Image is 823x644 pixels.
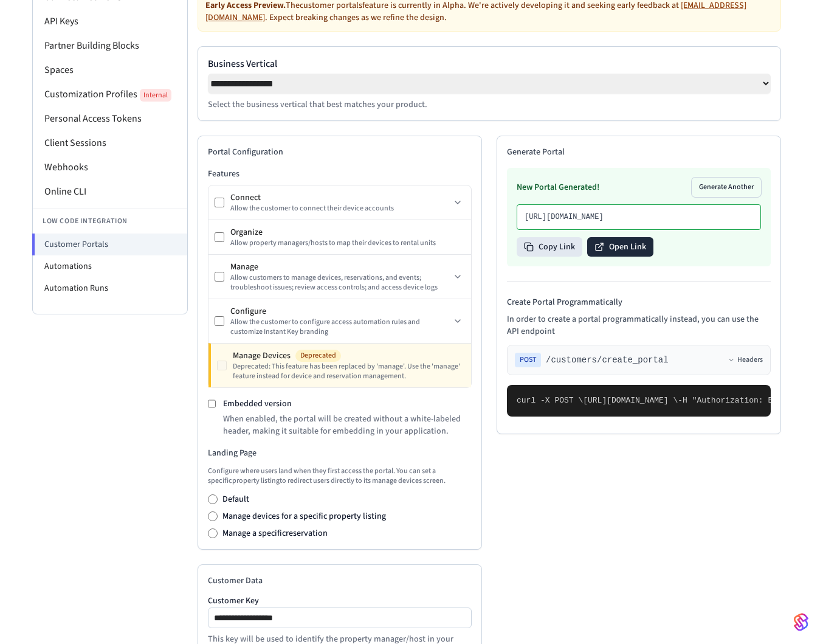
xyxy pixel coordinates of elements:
[222,493,249,505] label: Default
[230,226,465,238] div: Organize
[507,296,771,308] h4: Create Portal Programmatically
[583,396,678,405] span: [URL][DOMAIN_NAME] \
[728,355,763,365] button: Headers
[208,447,472,459] h3: Landing Page
[222,510,386,522] label: Manage devices for a specific property listing
[233,362,465,381] div: Deprecated: This feature has been replaced by 'manage'. Use the 'manage' feature instead for devi...
[517,396,583,405] span: curl -X POST \
[515,353,541,367] span: POST
[208,57,771,71] label: Business Vertical
[208,146,472,158] h2: Portal Configuration
[230,204,450,213] div: Allow the customer to connect their device accounts
[230,238,465,248] div: Allow property managers/hosts to map their devices to rental units
[230,273,450,293] div: Allow customers to manage devices, reservations, and events; troubleshoot issues; review access c...
[546,354,669,366] span: /customers/create_portal
[230,192,450,204] div: Connect
[517,181,599,193] h3: New Portal Generated!
[33,155,187,179] li: Webhooks
[33,131,187,155] li: Client Sessions
[223,398,292,410] label: Embedded version
[33,82,187,106] li: Customization Profiles
[517,237,582,257] button: Copy Link
[33,255,187,277] li: Automations
[208,597,472,605] label: Customer Key
[587,237,653,257] button: Open Link
[33,209,187,234] li: Low Code Integration
[223,413,472,437] p: When enabled, the portal will be created without a white-labeled header, making it suitable for e...
[33,9,187,33] li: API Keys
[208,99,771,111] p: Select the business vertical that best matches your product.
[230,261,450,273] div: Manage
[33,58,187,82] li: Spaces
[32,234,187,255] li: Customer Portals
[208,168,472,180] h3: Features
[230,305,450,317] div: Configure
[295,350,341,362] span: Deprecated
[222,527,328,539] label: Manage a specific reservation
[507,313,771,338] p: In order to create a portal programmatically instead, you can use the API endpoint
[692,178,761,197] button: Generate Another
[208,575,472,587] h2: Customer Data
[507,146,771,158] h2: Generate Portal
[33,106,187,131] li: Personal Access Tokens
[794,612,808,632] img: SeamLogoGradient.69752ec5.svg
[208,466,472,486] p: Configure where users land when they first access the portal. You can set a specific property lis...
[525,212,753,222] p: [URL][DOMAIN_NAME]
[233,350,465,362] div: Manage Devices
[33,277,187,299] li: Automation Runs
[33,33,187,58] li: Partner Building Blocks
[33,179,187,204] li: Online CLI
[230,317,450,337] div: Allow the customer to configure access automation rules and customize Instant Key branding
[140,89,171,102] span: Internal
